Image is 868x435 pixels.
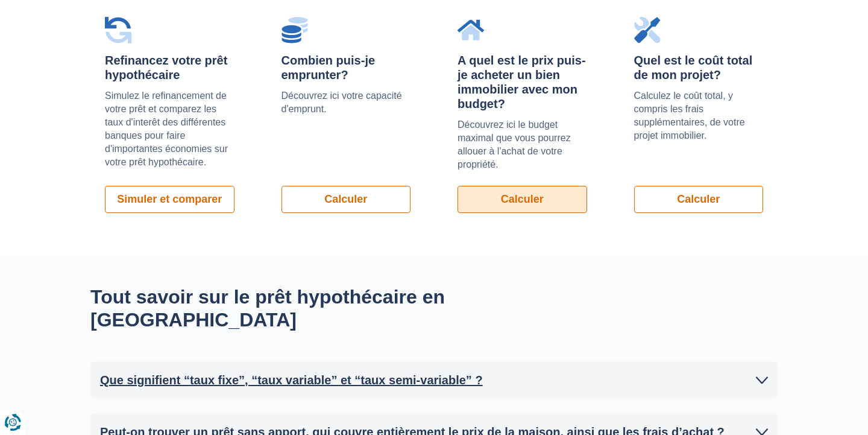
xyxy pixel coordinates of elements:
img: Combien puis-je emprunter? [281,17,308,43]
div: Quel est le coût total de mon projet? [634,53,764,82]
div: Refinancez votre prêt hypothécaire [105,53,234,82]
img: A quel est le prix puis-je acheter un bien immobilier avec mon budget? [458,17,484,43]
p: Simulez le refinancement de votre prêt et comparez les taux d'interêt des différentes banques pou... [105,89,234,169]
a: Simuler et comparer [105,186,234,213]
p: Découvrez ici votre capacité d'emprunt. [281,89,411,116]
h2: Que signifient “taux fixe”, “taux variable” et “taux semi-variable” ? [100,371,483,389]
div: A quel est le prix puis-je acheter un bien immobilier avec mon budget? [458,53,587,111]
a: Calculer [458,186,587,213]
p: Découvrez ici le budget maximal que vous pourrez allouer à l'achat de votre propriété. [458,118,587,171]
a: Calculer [281,186,411,213]
img: Quel est le coût total de mon projet? [634,17,661,43]
a: Que signifient “taux fixe”, “taux variable” et “taux semi-variable” ? [100,371,768,389]
p: Calculez le coût total, y compris les frais supplémentaires, de votre projet immobilier. [634,89,764,142]
div: Combien puis-je emprunter? [281,53,411,82]
img: Refinancez votre prêt hypothécaire [105,17,131,43]
a: Calculer [634,186,764,213]
h2: Tout savoir sur le prêt hypothécaire en [GEOGRAPHIC_DATA] [90,285,542,332]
